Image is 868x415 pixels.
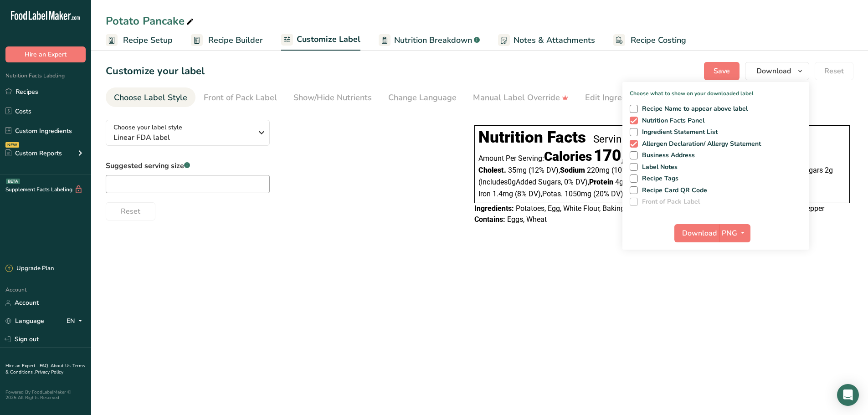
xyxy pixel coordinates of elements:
[208,34,263,46] span: Recipe Builder
[542,190,563,198] span: Potas.
[507,215,547,224] span: Eggs, Wheat
[5,46,86,62] button: Hire an Expert
[622,82,809,97] p: Choose what to show on your downloaded label
[594,146,625,165] span: 170,
[498,30,595,51] a: Notes & Attachments
[191,30,263,51] a: Recipe Builder
[5,363,85,375] a: Terms & Conditions .
[493,190,513,198] span: 1.4mg
[719,224,750,242] button: PNG
[756,66,791,77] span: Download
[5,363,38,369] a: Hire an Expert .
[5,142,19,148] div: NEW
[561,178,562,186] span: ,
[638,128,718,136] span: Ingredient Statement List
[559,166,560,174] span: ,
[123,34,173,46] span: Recipe Setup
[825,166,833,174] span: 2g
[35,369,63,375] a: Privacy Policy
[293,92,372,104] div: Show/Hide Nutrients
[473,92,569,104] div: Manual Label Override
[121,206,140,217] span: Reset
[564,178,589,186] span: ‏0% DV)
[114,92,187,104] div: Choose Label Style
[631,34,686,46] span: Recipe Costing
[5,149,62,158] div: Custom Reports
[611,166,643,174] span: ‏(10% DV)
[281,29,360,51] a: Customize Label
[722,228,737,239] span: PNG
[613,30,686,51] a: Recipe Costing
[515,190,542,198] span: ‏(8% DV)
[837,384,859,406] div: Open Intercom Messenger
[106,202,155,220] button: Reset
[638,117,705,125] span: Nutrition Facts Panel
[474,204,514,213] span: Ingredients:
[113,132,252,143] span: Linear FDA label
[815,62,853,80] button: Reset
[516,204,824,213] span: Potatoes, Egg, White Flour, Baking Powder, [PERSON_NAME] weed, Canola Oil, Salt, Black Pepper
[106,64,205,79] h1: Customize your label
[560,166,585,174] span: Sodium
[478,166,506,174] span: Cholest.
[704,62,740,80] button: Save
[508,178,516,186] span: 0g
[67,316,86,327] div: EN
[5,264,54,273] div: Upgrade Plan
[474,215,505,224] span: Contains:
[478,151,625,164] div: Amount Per Serving:
[544,149,592,164] span: Calories
[6,179,20,184] div: BETA
[588,178,589,186] span: ,
[204,92,277,104] div: Front of Pack Label
[615,178,623,186] span: 4g
[379,30,480,51] a: Nutrition Breakdown
[638,151,695,159] span: Business Address
[106,120,270,146] button: Choose your label style Linear FDA label
[638,186,708,195] span: Recipe Card QR Code
[541,190,542,198] span: ,
[478,178,562,186] span: Includes Added Sugars
[106,30,173,51] a: Recipe Setup
[638,174,679,183] span: Recipe Tags
[478,190,491,198] span: Iron
[638,198,700,206] span: Front of Pack Label
[394,34,472,46] span: Nutrition Breakdown
[638,163,678,171] span: Label Notes
[682,228,717,239] span: Download
[106,160,270,171] label: Suggested serving size
[638,140,761,148] span: Allergen Declaration/ Allergy Statement
[5,313,44,329] a: Language
[824,66,844,77] span: Reset
[589,178,613,186] span: Protein
[40,363,51,369] a: FAQ .
[514,34,595,46] span: Notes & Attachments
[113,123,182,132] span: Choose your label style
[478,178,481,186] span: (
[745,62,809,80] button: Download
[593,133,646,145] div: Servings: 1,
[587,166,610,174] span: 220mg
[388,92,457,104] div: Change Language
[106,13,195,29] div: Potato Pancake
[478,128,586,147] div: Nutrition Facts
[638,105,748,113] span: Recipe Name to appear above label
[51,363,72,369] a: About Us .
[674,224,719,242] button: Download
[585,92,701,104] div: Edit Ingredients/Allergens List
[714,66,730,77] span: Save
[297,33,360,46] span: Customize Label
[5,389,86,400] div: Powered By FoodLabelMaker © 2025 All Rights Reserved
[508,166,527,174] span: 35mg
[529,166,560,174] span: ‏(12% DV)
[565,190,591,198] span: 1050mg
[593,190,623,198] span: ‏(20% DV)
